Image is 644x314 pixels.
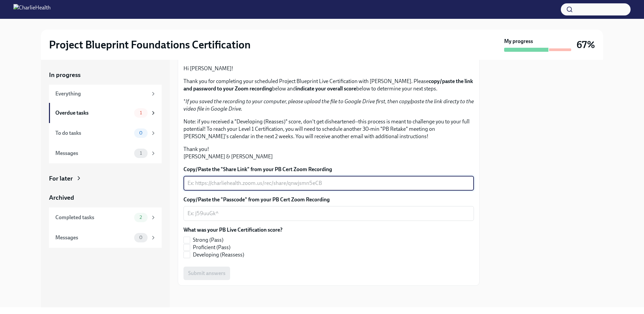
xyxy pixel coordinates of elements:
p: Thank you for completing your scheduled Project Blueprint Live Certification with [PERSON_NAME]. ... [183,78,474,92]
label: Copy/Paste the "Share Link" from your PB Cert Zoom Recording [183,166,474,173]
span: Strong (Pass) [193,236,223,244]
div: Everything [55,90,148,97]
span: 0 [135,130,147,135]
span: 1 [136,110,146,115]
span: 0 [135,235,147,240]
div: Messages [55,234,131,241]
label: Copy/Paste the "Passcode" from your PB Cert Zoom Recording [183,196,474,203]
p: Thank you! [PERSON_NAME] & [PERSON_NAME] [183,146,474,160]
div: Overdue tasks [55,109,131,117]
strong: indicate your overall score [296,85,356,92]
a: For later [49,174,162,183]
div: For later [49,174,73,183]
a: Messages0 [49,228,162,248]
a: Completed tasks2 [49,207,162,228]
div: Messages [55,150,131,157]
a: Archived [49,193,162,202]
p: Hi [PERSON_NAME]! [183,65,474,72]
span: 1 [136,151,146,156]
h2: Project Blueprint Foundations Certification [49,38,251,51]
p: Note: if you received a "Developing (Reasses)" score, don't get disheartened--this process is mea... [183,118,474,140]
em: If you saved the recording to your computer, please upload the file to Google Drive first, then c... [183,98,474,112]
img: CharlieHealth [13,4,51,15]
a: To do tasks0 [49,123,162,143]
div: To do tasks [55,129,131,137]
span: 2 [136,215,146,220]
span: Developing (Reassess) [193,251,244,259]
a: Overdue tasks1 [49,103,162,123]
strong: My progress [504,38,533,45]
span: Proficient (Pass) [193,244,230,251]
label: What was your PB Live Certification score? [183,226,282,234]
a: Everything [49,85,162,103]
div: Completed tasks [55,214,131,221]
a: Messages1 [49,143,162,163]
h3: 67% [577,39,595,51]
a: In progress [49,71,162,79]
